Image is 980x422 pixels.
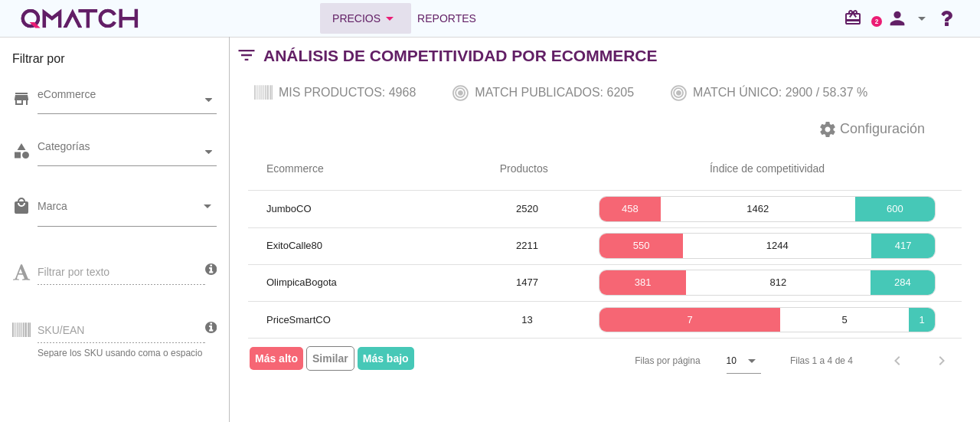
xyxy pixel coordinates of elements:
span: OlimpicaBogota [266,276,337,288]
i: arrow_drop_down [913,9,931,28]
h3: Filtrar por [12,50,217,74]
p: 1 [909,312,935,328]
i: category [12,142,31,160]
a: white-qmatch-logo [18,3,141,34]
span: ExitoCalle80 [266,240,322,251]
p: 812 [686,275,871,290]
th: Ecommerce: Not sorted. [248,148,482,191]
p: 417 [871,238,935,254]
text: 2 [875,18,879,25]
p: 458 [599,201,661,217]
i: redeem [844,8,868,27]
th: Índice de competitividad: Not sorted. [573,148,962,191]
span: Reportes [417,9,476,28]
td: 1477 [482,264,573,301]
div: Filas por página [482,339,761,383]
p: 284 [871,275,935,290]
i: arrow_drop_down [198,197,217,215]
p: 1244 [683,238,871,254]
td: 13 [482,301,573,338]
p: 381 [599,275,686,290]
span: Configuración [837,119,925,139]
i: person [882,8,913,29]
a: Reportes [411,3,482,34]
span: Similar [306,346,354,371]
a: 2 [871,16,882,27]
p: 7 [599,312,780,328]
p: 550 [599,238,683,254]
i: arrow_drop_down [381,9,399,28]
p: 1462 [661,201,855,217]
div: 10 [727,354,737,368]
button: Configuración [806,116,937,143]
span: JumboCO [266,203,312,214]
div: Precios [332,9,399,28]
span: Más alto [250,347,303,370]
i: arrow_drop_down [743,352,761,370]
i: store [12,90,31,108]
button: Precios [320,3,411,34]
p: 600 [855,201,935,217]
span: Más bajo [358,347,414,370]
th: Productos: Not sorted. [482,148,573,191]
h2: Análisis de competitividad por Ecommerce [263,44,658,68]
i: settings [818,120,837,139]
i: local_mall [12,197,31,215]
div: Filas 1 a 4 de 4 [790,354,853,368]
p: 5 [780,312,909,328]
td: 2211 [482,227,573,264]
td: 2520 [482,191,573,227]
i: filter_list [230,55,263,56]
span: PriceSmartCO [266,314,331,325]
